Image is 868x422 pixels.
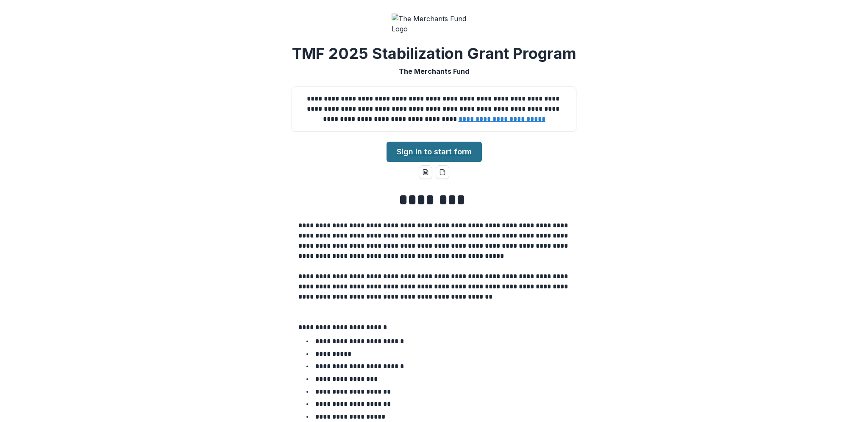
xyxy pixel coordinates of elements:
[419,165,432,179] button: word-download
[292,45,576,63] h2: TMF 2025 Stabilization Grant Program
[387,142,482,162] a: Sign in to start form
[392,14,476,34] img: The Merchants Fund Logo
[436,165,449,179] button: pdf-download
[399,66,469,76] p: The Merchants Fund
